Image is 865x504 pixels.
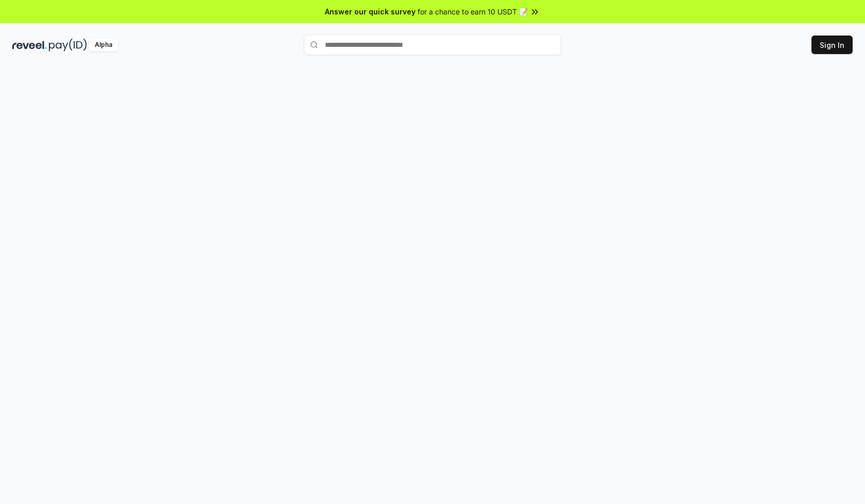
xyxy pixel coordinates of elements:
[811,36,853,54] button: Sign In
[418,6,528,17] span: for a chance to earn 10 USDT 📝
[49,39,87,51] img: pay_id
[89,39,118,51] div: Alpha
[12,39,47,51] img: reveel_dark
[325,6,416,17] span: Answer our quick survey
